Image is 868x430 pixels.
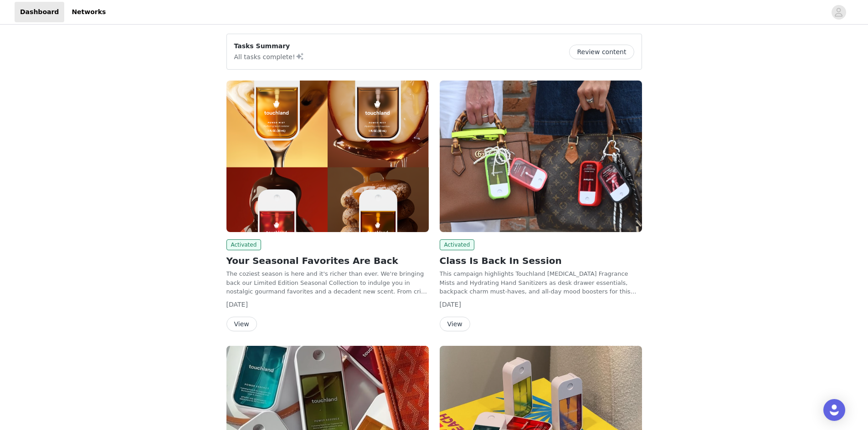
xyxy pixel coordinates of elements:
[226,317,257,331] button: View
[226,321,257,328] a: View
[234,41,304,51] p: Tasks Summary
[569,45,634,59] button: Review content
[234,51,304,62] p: All tasks complete!
[440,239,475,250] span: Activated
[440,81,642,232] img: Touchland
[226,81,429,232] img: Touchland
[66,2,111,22] a: Networks
[226,254,429,268] h2: Your Seasonal Favorites Are Back
[440,321,470,328] a: View
[440,254,642,268] h2: Class Is Back In Session
[440,317,470,331] button: View
[226,239,262,250] span: Activated
[226,269,429,296] p: The coziest season is here and it's richer than ever. We're bringing back our Limited Edition Sea...
[834,5,843,20] div: avatar
[440,301,461,308] span: [DATE]
[226,301,248,308] span: [DATE]
[440,269,642,296] p: This campaign highlights Touchland [MEDICAL_DATA] Fragrance Mists and Hydrating Hand Sanitizers a...
[15,2,64,22] a: Dashboard
[823,399,845,421] div: Open Intercom Messenger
